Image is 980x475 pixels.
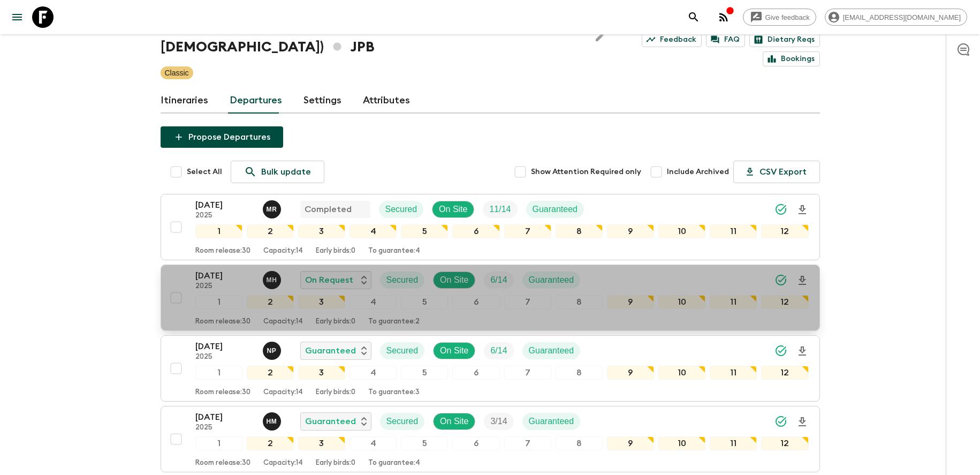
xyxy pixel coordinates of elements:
p: [DATE] [195,340,254,353]
a: Feedback [642,32,702,47]
p: To guarantee: 2 [368,318,420,326]
a: Itineraries [161,88,208,114]
p: Completed [305,203,352,216]
div: 7 [504,224,551,238]
div: 8 [556,366,603,380]
div: 11 [710,295,757,309]
div: 10 [658,295,705,309]
div: Secured [380,272,425,289]
div: 11 [710,436,757,450]
div: 6 [452,295,499,309]
span: Include Archived [667,167,729,177]
button: HM [263,412,283,431]
p: Guaranteed [529,344,574,357]
svg: Download Onboarding [796,203,809,216]
svg: Download Onboarding [796,345,809,358]
a: Settings [303,88,341,114]
div: 3 [298,366,345,380]
button: [DATE]2025Mamico ReichCompletedSecuredOn SiteTrip FillGuaranteed123456789101112Room release:30Cap... [161,194,820,260]
div: 7 [504,295,551,309]
p: Classic [165,67,189,78]
div: 11 [710,366,757,380]
div: 8 [556,224,603,238]
p: Secured [386,274,419,286]
p: Guaranteed [529,274,574,286]
span: Naoko Pogede [263,345,283,353]
p: Early birds: 0 [316,247,355,255]
button: MH [263,271,283,289]
div: 3 [298,295,345,309]
button: Edit Adventure Title [590,15,611,58]
a: Bulk update [231,161,324,183]
div: 6 [452,436,499,450]
p: N P [267,346,277,355]
p: 11 / 14 [489,203,511,216]
div: 5 [401,366,448,380]
p: Secured [386,344,419,357]
div: 12 [761,436,808,450]
p: Guaranteed [305,344,356,357]
p: On Request [305,274,353,286]
span: [EMAIL_ADDRESS][DOMAIN_NAME] [837,13,967,21]
span: Give feedback [759,13,816,21]
p: M H [267,276,277,284]
span: Mayumi Hosokawa [263,274,283,283]
div: 9 [607,295,654,309]
div: Trip Fill [483,201,517,218]
h1: [GEOGRAPHIC_DATA]: Another World (Ages [DEMOGRAPHIC_DATA]) JPB [161,15,582,58]
div: 1 [195,436,242,450]
div: 9 [607,224,654,238]
a: Bookings [763,51,820,66]
div: 4 [350,436,397,450]
div: 5 [401,295,448,309]
div: Trip Fill [484,342,513,359]
p: 3 / 14 [490,415,507,428]
a: Give feedback [743,9,816,26]
p: Early birds: 0 [316,318,355,326]
div: 1 [195,295,242,309]
p: On Site [439,203,467,216]
div: Trip Fill [484,413,513,430]
div: 10 [658,224,705,238]
div: 10 [658,436,705,450]
div: Secured [380,413,425,430]
span: Mamico Reich [263,203,283,212]
p: 2025 [195,353,254,361]
div: 1 [195,224,242,238]
p: To guarantee: 4 [368,247,420,255]
p: Capacity: 14 [263,318,303,326]
span: Haruhi Makino [263,416,283,424]
div: 12 [761,224,808,238]
div: 4 [350,366,397,380]
svg: Synced Successfully [774,274,787,286]
div: 12 [761,366,808,380]
button: [DATE]2025Mayumi HosokawaOn RequestSecuredOn SiteTrip FillGuaranteed123456789101112Room release:3... [161,265,820,331]
a: Dietary Reqs [749,32,820,47]
div: 5 [401,436,448,450]
div: 3 [298,436,345,450]
button: [DATE]2025Haruhi MakinoGuaranteedSecuredOn SiteTrip FillGuaranteed123456789101112Room release:30C... [161,406,820,472]
div: 4 [350,295,397,309]
div: 2 [247,224,294,238]
p: To guarantee: 3 [368,388,420,397]
p: 2025 [195,282,254,291]
div: 11 [710,224,757,238]
p: H M [267,417,277,426]
div: 2 [247,295,294,309]
a: FAQ [706,32,745,47]
div: 9 [607,436,654,450]
p: Room release: 30 [195,388,250,397]
svg: Synced Successfully [774,203,787,216]
button: Propose Departures [161,126,283,148]
div: 9 [607,366,654,380]
button: [DATE]2025Naoko PogedeGuaranteedSecuredOn SiteTrip FillGuaranteed123456789101112Room release:30Ca... [161,335,820,402]
p: Capacity: 14 [263,247,303,255]
p: 6 / 14 [490,344,507,357]
p: [DATE] [195,411,254,424]
p: Early birds: 0 [316,388,355,397]
div: 10 [658,366,705,380]
p: On Site [440,344,468,357]
span: Select All [187,167,222,177]
div: 3 [298,224,345,238]
div: Secured [379,201,424,218]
